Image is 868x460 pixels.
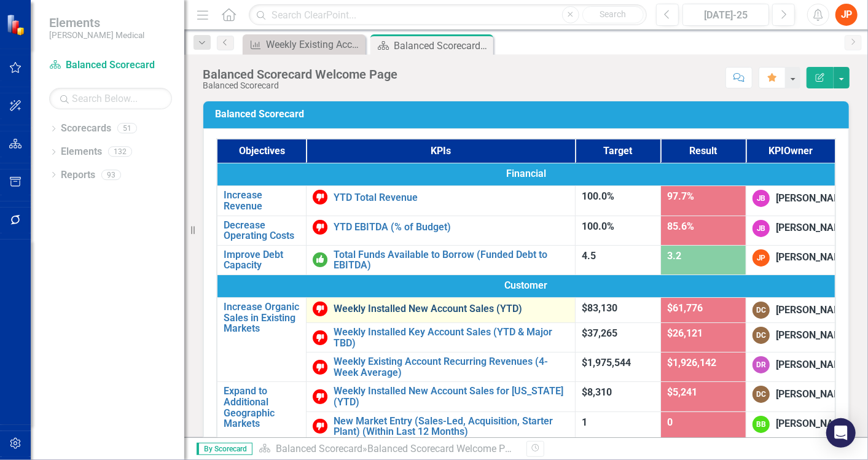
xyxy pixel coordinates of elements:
a: Total Funds Available to Borrow (Funded Debt to EBITDA) [334,249,569,271]
div: [PERSON_NAME] [776,329,850,343]
td: Double-Click to Edit [746,216,835,245]
div: Open Intercom Messenger [826,418,856,448]
div: BB [753,416,770,433]
div: » [259,442,517,456]
td: Double-Click to Edit Right Click for Context Menu [307,245,576,275]
span: $1,975,544 [582,357,631,368]
td: Double-Click to Edit Right Click for Context Menu [217,186,307,216]
a: Weekly Existing Account Recurring Revenues (4-Week Average) [334,356,569,378]
td: Double-Click to Edit [746,323,835,353]
span: 4.5 [582,250,596,262]
img: Below Target [313,220,327,235]
span: By Scorecard [197,443,252,455]
a: Reports [61,168,95,182]
div: 93 [101,170,121,180]
td: Double-Click to Edit Right Click for Context Menu [307,323,576,353]
td: Double-Click to Edit Right Click for Context Menu [307,382,576,411]
div: [PERSON_NAME] [776,358,850,372]
h3: Balanced Scorecard [215,109,842,120]
img: Below Target [313,360,327,375]
td: Double-Click to Edit Right Click for Context Menu [217,382,307,441]
a: Weekly Installed New Account Sales for [US_STATE] (YTD) [334,386,569,407]
img: Below Target [313,389,327,404]
a: Expand to Additional Geographic Markets [224,386,300,429]
span: Customer [224,279,829,293]
div: Balanced Scorecard Welcome Page [203,68,397,81]
td: Double-Click to Edit Right Click for Context Menu [217,245,307,275]
span: $5,241 [667,386,697,398]
div: DC [753,386,770,403]
span: Elements [49,15,144,30]
img: Below Target [313,302,327,316]
a: Balanced Scorecard [49,58,172,72]
div: [PERSON_NAME] [776,221,850,235]
td: Double-Click to Edit Right Click for Context Menu [307,216,576,245]
a: Weekly Installed Key Account Sales (YTD & Major TBD) [334,327,569,348]
span: 1 [582,416,587,428]
button: JP [835,4,858,26]
div: DC [753,302,770,319]
span: $1,926,142 [667,357,716,368]
a: Balanced Scorecard [276,443,362,454]
td: Double-Click to Edit [746,298,835,323]
td: Double-Click to Edit Right Click for Context Menu [307,186,576,216]
span: $26,121 [667,327,703,339]
span: 3.2 [667,250,681,262]
td: Double-Click to Edit [746,411,835,441]
td: Double-Click to Edit Right Click for Context Menu [217,216,307,245]
span: $61,776 [667,302,703,314]
div: Weekly Existing Account Recurring Revenues (4-Week Average) [266,37,362,52]
small: [PERSON_NAME] Medical [49,30,144,40]
td: Double-Click to Edit Right Click for Context Menu [217,298,307,382]
a: Elements [61,145,102,159]
div: Balanced Scorecard Welcome Page [367,443,521,454]
span: 97.7% [667,190,694,202]
td: Double-Click to Edit [746,353,835,382]
a: Increase Revenue [224,190,300,211]
button: Search [582,6,644,23]
div: DR [753,356,770,373]
div: [PERSON_NAME] [776,192,850,206]
span: Financial [224,167,829,181]
a: Improve Debt Capacity [224,249,300,271]
span: $8,310 [582,386,612,398]
span: 100.0% [582,190,614,202]
div: Balanced Scorecard Welcome Page [394,38,490,53]
div: JP [753,249,770,267]
td: Double-Click to Edit [746,245,835,275]
img: Below Target [313,419,327,434]
td: Double-Click to Edit Right Click for Context Menu [307,411,576,441]
div: Balanced Scorecard [203,81,397,90]
a: Increase Organic Sales in Existing Markets [224,302,300,334]
div: JB [753,190,770,207]
input: Search ClearPoint... [249,4,647,26]
span: $83,130 [582,302,617,314]
span: 100.0% [582,220,614,232]
span: Search [600,9,626,19]
div: 132 [108,147,132,157]
div: DC [753,327,770,344]
div: JB [753,220,770,237]
td: Double-Click to Edit [217,163,835,186]
a: Weekly Existing Account Recurring Revenues (4-Week Average) [246,37,362,52]
div: [PERSON_NAME] [776,251,850,265]
td: Double-Click to Edit Right Click for Context Menu [307,298,576,323]
a: YTD EBITDA (% of Budget) [334,222,569,233]
span: 0 [667,416,673,428]
td: Double-Click to Edit [746,382,835,411]
button: [DATE]-25 [682,4,769,26]
div: 51 [117,123,137,134]
div: [PERSON_NAME] [776,303,850,318]
img: Below Target [313,190,327,205]
input: Search Below... [49,88,172,109]
span: 85.6% [667,220,694,232]
span: $37,265 [582,327,617,339]
a: Scorecards [61,122,111,136]
td: Double-Click to Edit [217,275,835,298]
div: [DATE]-25 [687,8,765,23]
div: [PERSON_NAME] [776,388,850,402]
td: Double-Click to Edit Right Click for Context Menu [307,353,576,382]
a: New Market Entry (Sales-Led, Acquisition, Starter Plant) (Within Last 12 Months) [334,416,569,437]
img: On or Above Target [313,252,327,267]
